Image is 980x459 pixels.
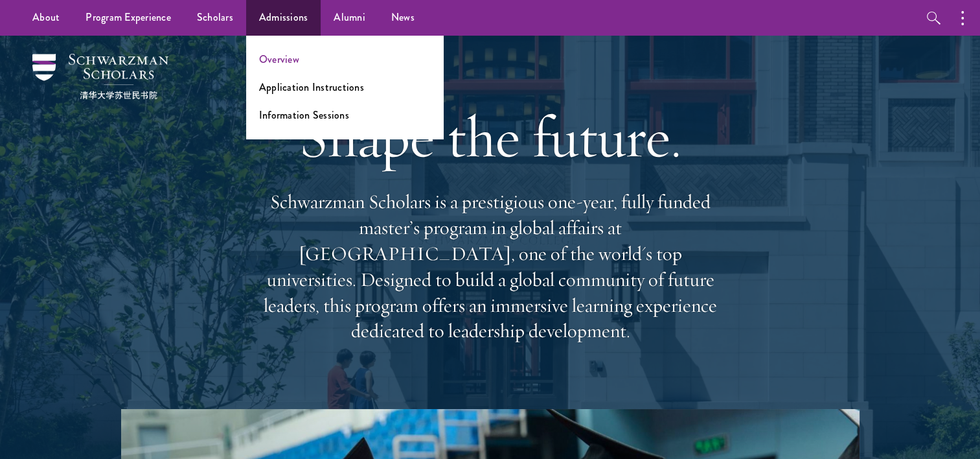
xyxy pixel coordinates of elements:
[257,189,724,344] p: Schwarzman Scholars is a prestigious one-year, fully funded master’s program in global affairs at...
[32,54,168,99] img: Schwarzman Scholars
[259,52,299,67] a: Overview
[259,80,364,95] a: Application Instructions
[259,108,349,123] a: Information Sessions
[257,100,724,173] h1: Shape the future.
